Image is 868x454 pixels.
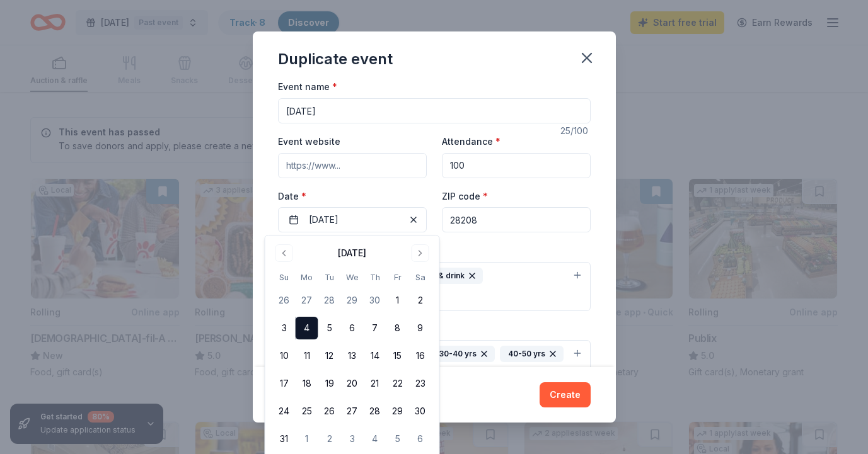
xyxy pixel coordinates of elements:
div: 30-40 yrs [431,346,495,362]
button: 4 [296,317,318,339]
button: Go to previous month [275,244,293,262]
button: 5 [318,317,341,339]
button: 2 [318,428,341,450]
input: https://www... [278,153,427,178]
button: 10 [273,344,296,367]
button: 19 [318,372,341,395]
th: Sunday [273,271,296,284]
button: 27 [341,400,364,423]
button: 30 [364,289,386,312]
button: 7 [364,317,386,339]
button: 18 [296,372,318,395]
button: 15 [386,344,409,367]
button: 8 [386,317,409,339]
button: 14 [364,344,386,367]
button: 25 [296,400,318,423]
input: Spring Fundraiser [278,98,591,123]
button: 3 [341,428,364,450]
th: Tuesday [318,271,341,284]
button: 2 [409,289,432,312]
button: Create [540,382,591,407]
button: 28 [364,400,386,423]
button: Go to next month [412,244,429,262]
button: 17 [273,372,296,395]
button: 29 [341,289,364,312]
th: Wednesday [341,271,364,284]
label: Date [278,190,427,203]
button: 27 [296,289,318,312]
div: Food & drink [408,268,483,284]
div: Duplicate event [278,49,393,69]
label: Event website [278,135,340,148]
button: 30 [409,400,432,423]
button: 22 [386,372,409,395]
button: 5 [386,428,409,450]
th: Thursday [364,271,386,284]
button: 26 [273,289,296,312]
button: 23 [409,372,432,395]
button: 13 [341,344,364,367]
div: 40-50 yrs [500,346,564,362]
button: 16 [409,344,432,367]
th: Monday [296,271,318,284]
button: 11 [296,344,318,367]
label: Attendance [442,135,501,148]
button: 26 [318,400,341,423]
input: 12345 (U.S. only) [442,207,591,232]
button: 21 [364,372,386,395]
button: 1 [296,428,318,450]
button: 12 [318,344,341,367]
label: ZIP code [442,190,488,203]
button: 1 [386,289,409,312]
label: Event name [278,81,337,93]
th: Friday [386,271,409,284]
button: 29 [386,400,409,423]
button: 9 [409,317,432,339]
input: 20 [442,153,591,178]
button: 28 [318,289,341,312]
button: 6 [409,428,432,450]
div: [DATE] [338,246,366,261]
th: Saturday [409,271,432,284]
button: 20 [341,372,364,395]
button: 24 [273,400,296,423]
button: [DATE] [278,207,427,232]
button: 3 [273,317,296,339]
button: 6 [341,317,364,339]
button: 31 [273,428,296,450]
button: 4 [364,428,386,450]
div: 25 /100 [560,123,591,139]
